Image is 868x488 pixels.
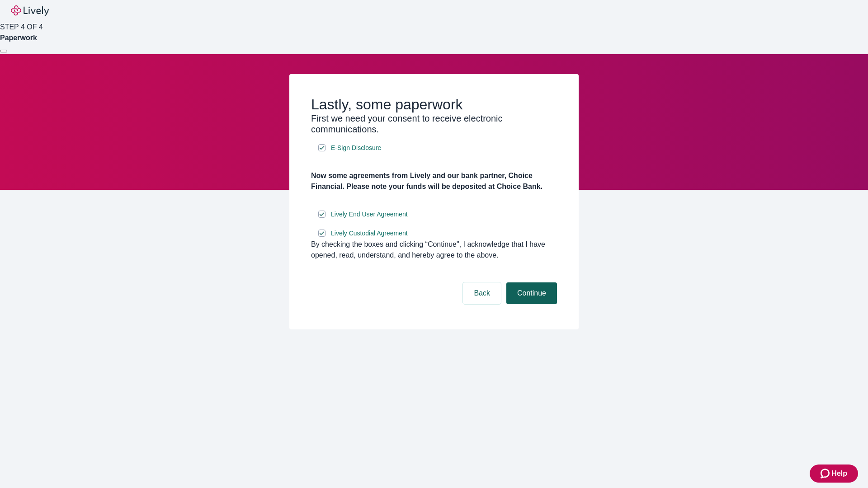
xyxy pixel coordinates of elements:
h3: First we need your consent to receive electronic communications. [311,113,557,135]
svg: Zendesk support icon [821,468,831,479]
a: e-sign disclosure document [329,228,410,239]
span: Help [831,468,847,479]
h4: Now some agreements from Lively and our bank partner, Choice Financial. Please note your funds wi... [311,170,557,192]
button: Back [463,282,501,304]
a: e-sign disclosure document [329,209,410,220]
button: Continue [506,282,557,304]
button: Zendesk support iconHelp [810,465,858,483]
span: Lively Custodial Agreement [331,229,408,238]
span: E-Sign Disclosure [331,143,381,153]
img: Lively [11,5,49,16]
a: e-sign disclosure document [329,142,383,154]
span: Lively End User Agreement [331,210,408,219]
h2: Lastly, some paperwork [311,96,557,113]
div: By checking the boxes and clicking “Continue", I acknowledge that I have opened, read, understand... [311,239,557,261]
